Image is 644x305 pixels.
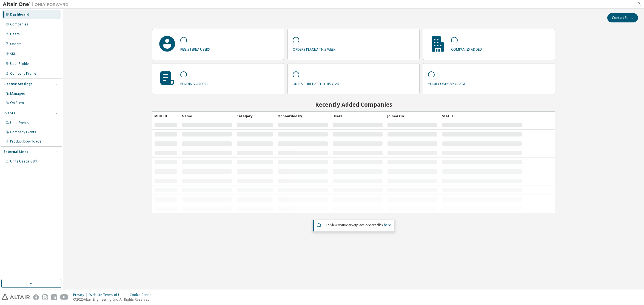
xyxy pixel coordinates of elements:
[10,121,29,125] div: User Events
[3,2,71,7] img: Altair One
[4,82,33,86] div: License Settings
[154,112,177,120] div: MDH ID
[10,32,20,36] div: Users
[442,112,522,120] div: Status
[345,223,377,227] em: Marketplace orders
[42,294,48,300] img: instagram.svg
[33,294,39,300] img: facebook.svg
[152,101,555,108] h2: Recently Added Companies
[236,112,273,120] div: Category
[60,294,68,300] img: youtube.svg
[10,101,24,105] div: On Prem
[10,62,29,66] div: User Profile
[10,159,37,164] span: Units Usage BI
[326,223,391,227] span: To view your click
[10,130,36,134] div: Company Events
[10,52,18,56] div: SKUs
[89,293,130,297] div: Website Terms of Use
[451,45,482,52] p: companies added
[332,112,383,120] div: Users
[182,112,232,120] div: Name
[180,80,208,86] p: pending orders
[293,45,335,52] p: orders placed this week
[293,80,339,86] p: units purchased this year
[4,111,15,115] div: Events
[10,139,41,144] div: Product Downloads
[10,22,28,27] div: Companies
[384,223,391,227] a: here
[10,91,25,96] div: Managed
[4,150,29,154] div: External Links
[10,12,29,17] div: Dashboard
[10,42,22,46] div: Orders
[51,294,57,300] img: linkedin.svg
[73,297,158,302] p: © 2025 Altair Engineering, Inc. All Rights Reserved.
[180,45,210,52] p: registered users
[278,112,328,120] div: Onboarded By
[10,71,36,76] div: Company Profile
[607,13,638,22] button: Contact Sales
[130,293,158,297] div: Cookie Consent
[2,294,30,300] img: altair_logo.svg
[428,80,466,86] p: your company usage
[73,293,89,297] div: Privacy
[387,112,438,120] div: Joined On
